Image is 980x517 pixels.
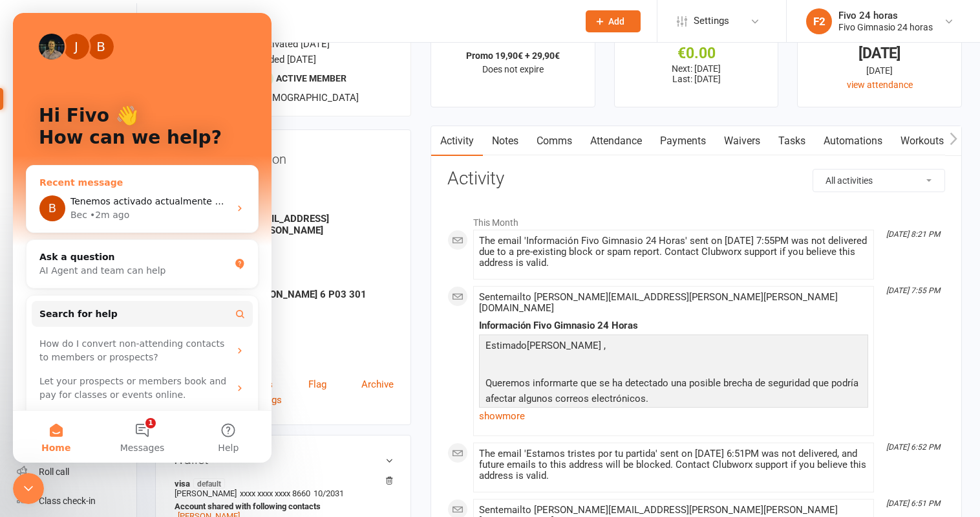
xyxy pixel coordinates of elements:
div: Ubicación [175,355,394,368]
div: Profile image for Bec [75,21,101,47]
div: Recent messageProfile image for BecTenemos activado actualmente 2FA para las cuentas, pero descon... [13,152,246,220]
span: default [193,478,225,489]
div: Profile image for Bec [27,182,52,208]
div: Let your prospects or members book and pay for classes or events online. [27,362,217,389]
div: AI Agent and team can help [27,251,217,265]
a: Flag [308,377,326,392]
div: Ask a question [27,237,217,251]
button: Help [173,398,259,450]
a: Class kiosk mode [17,487,136,516]
i: [DATE] 7:55 PM [886,286,940,295]
div: Recent message [27,163,232,177]
div: Fecha de nacimiento [175,329,394,342]
div: Fivo Gimnasio 24 horas [838,21,933,33]
button: Messages [86,398,172,450]
div: Roll call [39,467,69,477]
span: 10/2031 [314,489,344,498]
strong: [DATE] [175,340,394,352]
a: Activity [431,126,483,156]
div: Ask a questionAI Agent and team can help [13,226,246,276]
div: Owner [175,176,394,188]
div: [DATE] [809,47,950,60]
h3: Contact information [173,147,394,166]
a: Comms [527,126,581,156]
iframe: Intercom live chat [13,13,272,463]
strong: [PERSON_NAME][EMAIL_ADDRESS][PERSON_NAME][PERSON_NAME][DOMAIN_NAME] [175,213,394,248]
div: Información Fivo Gimnasio 24 Horas [479,320,868,331]
div: Número móvil [175,251,394,263]
p: Hi Fivo 👋 [26,92,233,114]
a: Payments [651,126,715,156]
a: show more [479,407,868,425]
p: How can we help? [26,114,233,136]
time: Activated [DATE] [257,38,330,50]
div: €0.00 [626,47,767,60]
p: [PERSON_NAME] [482,338,865,357]
button: Add [586,10,641,32]
div: • 2m ago [77,195,116,209]
a: view attendance [847,80,913,90]
span: Messages [107,430,152,439]
a: Tasks [769,126,815,156]
div: Let your prospects or members book and pay for classes or events online. [19,357,240,394]
strong: Paseo Maestra [PERSON_NAME] 6 P03 301 [175,289,394,300]
span: Search for help [27,294,105,308]
p: Queremos informarte que se ha detectado una posible brecha de seguridad que podría afectar alguno... [482,375,865,410]
h3: Wallet [173,452,394,467]
a: Waivers [715,126,769,156]
div: [DATE] [809,63,950,78]
div: The email 'Información Fivo Gimnasio 24 Horas' sent on [DATE] 7:55PM was not delivered due to a p... [479,236,868,269]
strong: 54541419R [175,314,394,326]
a: Workouts [891,126,953,156]
span: Estimado [485,340,527,351]
strong: 34686930148 [175,263,394,274]
strong: Account shared with following contacts [175,501,387,511]
div: Email [175,202,394,214]
iframe: Intercom live chat [13,473,44,504]
a: Automations [815,126,891,156]
i: [DATE] 8:21 PM [886,230,940,239]
i: [DATE] 6:51 PM [886,499,940,508]
span: Home [28,430,58,439]
img: Profile image for Sam [26,21,52,47]
a: Archive [361,377,394,392]
input: Search... [170,12,569,30]
strong: [PERSON_NAME] [175,187,394,199]
span: Settings [694,6,729,36]
span: [DEMOGRAPHIC_DATA] [257,92,359,104]
span: Help [205,430,226,439]
strong: Promo 19,90€ + 29,90€ [466,50,560,61]
div: Dirección [175,278,394,290]
button: Search for help [19,288,240,314]
span: Active member [276,73,346,83]
a: Roll call [17,457,136,487]
span: Does not expire [482,64,544,74]
strong: visa [175,478,387,489]
div: How do I convert non-attending contacts to members or prospects? [27,324,217,351]
div: Profile image for BecTenemos activado actualmente 2FA para las cuentas, pero desconocemos si fue ... [14,171,245,219]
div: F2 [806,8,832,34]
div: Bec [58,195,74,209]
div: Class check-in [39,496,96,506]
div: Fivo 24 horas [838,10,933,21]
div: Profile image for Jessica [50,21,76,47]
li: This Month [447,209,945,230]
h3: Activity [447,169,945,189]
time: Added [DATE] [257,54,316,65]
i: [DATE] 6:52 PM [886,443,940,452]
p: Next: [DATE] Last: [DATE] [626,63,767,84]
span: Sent email to [PERSON_NAME][EMAIL_ADDRESS][PERSON_NAME][PERSON_NAME][DOMAIN_NAME] [479,291,838,314]
span: Add [608,16,624,27]
div: How do I convert non-attending contacts to members or prospects? [19,319,240,357]
span: , [604,340,606,351]
a: Attendance [581,126,651,156]
a: Notes [483,126,527,156]
div: DNI/NIF [175,303,394,316]
div: The email 'Estamos tristes por tu partida' sent on [DATE] 6:51PM was not delivered, and future em... [479,448,868,481]
span: xxxx xxxx xxxx 8660 [240,489,310,498]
